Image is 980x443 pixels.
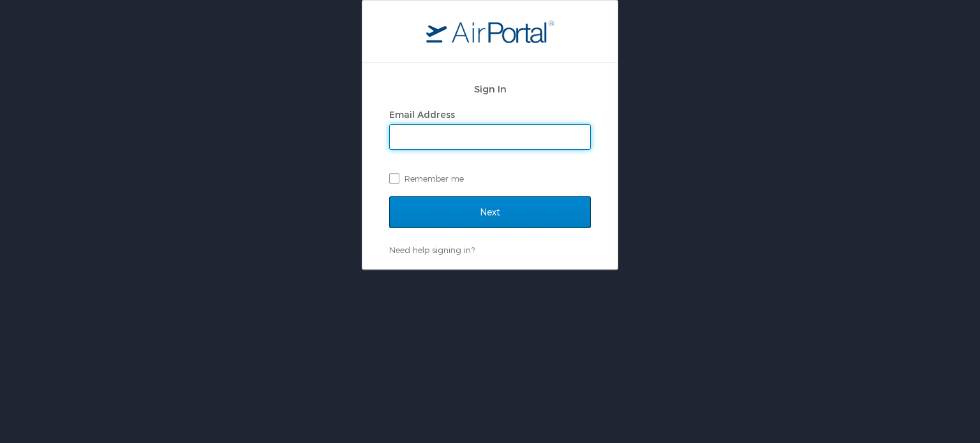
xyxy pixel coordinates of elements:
label: Email Address [389,109,455,120]
input: Next [389,196,591,228]
h2: Sign In [389,82,591,96]
a: Need help signing in? [389,245,475,255]
label: Remember me [389,169,591,188]
img: logo [426,20,554,43]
